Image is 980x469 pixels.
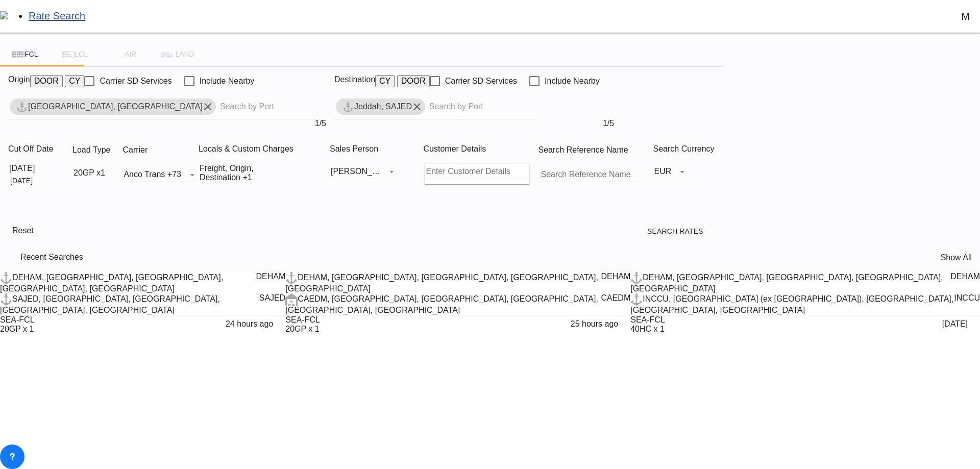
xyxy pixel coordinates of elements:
[342,98,412,115] div: Jeddah, SAJED
[200,164,321,182] div: Freight Origin Destination Factory Stuffingicon-chevron-down
[122,145,160,154] span: Carrier
[8,94,326,119] md-chips-wrap: Chips container. Use arrow keys to select chips.
[602,75,614,87] md-icon: Unchecked: Ignores neighbouring ports when fetching rates.Checked : Includes neighbouring ports w...
[330,144,378,153] span: Sales Person
[200,77,255,86] div: Include Nearby
[630,325,665,333] span: 40HC x 1
[430,76,517,86] md-checkbox: Checkbox No Ink
[375,75,395,87] button: CY
[429,98,531,115] input: Chips input.
[653,144,715,153] span: Search Currency
[8,252,20,264] md-icon: icon-backup-restore
[445,77,517,86] div: Carrier SD Services
[9,176,71,185] md-datepicker: Select
[110,144,122,157] md-icon: icon-information-outline
[200,98,216,115] button: Remove
[601,293,630,303] div: CAEDM
[342,98,414,115] div: Press delete to remove this chip.
[9,164,35,173] div: [DATE]
[254,75,266,87] md-icon: Unchecked: Ignores neighbouring ports when fetching rates.Checked : Includes neighbouring ports w...
[941,253,972,262] span: Show All
[928,10,941,22] span: Help
[628,144,641,157] md-icon: Your search will be saved by the below given name
[172,75,184,87] md-icon: Unchecked: Search for CY (Container Yard) services for all selected carriers.Checked : Search for...
[8,75,30,94] span: Origin
[73,168,105,178] div: 20GP x1
[8,144,54,153] span: Cut Off Date
[29,10,85,21] span: Rate Search
[540,167,644,182] input: Search Reference Name
[630,272,980,334] recent-search-card: DEHAM, [GEOGRAPHIC_DATA], [GEOGRAPHIC_DATA], [GEOGRAPHIC_DATA], [GEOGRAPHIC_DATA] DEHAMINCCU, [GE...
[12,226,34,235] span: Reset
[330,164,398,179] md-select: Sales Person: Monika Wildelau
[273,318,285,331] md-icon: icon-chevron-right
[409,98,425,115] button: Remove
[285,293,601,315] div: CAEDM, Edmonton, AB, Canada, North America, Americas
[331,167,398,176] div: [PERSON_NAME]
[285,325,319,333] span: 20GP x 1
[105,167,117,179] md-icon: icon-chevron-down
[200,164,297,182] div: Freight Origin Destination Factory Stuffing
[630,272,950,293] div: DEHAM, Hamburg, Germany, Western Europe, Europe
[538,145,641,154] span: Search Reference Name
[961,11,970,22] div: M
[30,75,63,87] button: DOOR
[65,75,84,87] button: CY
[226,319,285,328] span: 24 hours ago
[9,164,71,173] div: [DATE]
[618,318,630,331] md-icon: icon-chevron-right
[703,226,716,238] md-icon: icon-arrow-right
[529,76,600,86] md-checkbox: Checkbox No Ink
[4,248,87,268] div: Recent Searches
[517,75,529,87] md-icon: Unchecked: Search for CY (Container Yard) services for all selected carriers.Checked : Search for...
[571,319,630,328] span: 25 hours ago
[334,94,535,119] md-chips-wrap: Chips container. Use arrow keys to select chips.
[29,10,85,22] a: Rate Search
[397,75,430,87] button: DOOR
[630,315,665,325] div: SEA-FCL
[148,144,160,157] md-icon: The selected Trucker/Carrierwill be displayed in the rate results If the rates are from another f...
[334,119,614,128] div: 1/5
[100,77,171,86] div: Carrier SD Services
[285,272,630,334] recent-search-card: DEHAM, [GEOGRAPHIC_DATA], [GEOGRAPHIC_DATA], [GEOGRAPHIC_DATA], [GEOGRAPHIC_DATA] DEHAMCAEDM, [GE...
[259,293,286,303] div: SAJED
[184,76,255,86] md-checkbox: Checkbox No Ink
[8,119,326,128] div: 1/5
[942,319,980,328] span: [DATE]
[601,272,630,281] div: DEHAM
[653,164,689,179] md-select: Select Currency: € EUREuro
[654,167,672,176] span: EUR
[9,173,71,188] input: Select
[644,222,719,240] button: Search Ratesicon-arrow-right
[72,145,122,154] span: Load Type
[334,75,375,94] span: Destination
[630,293,954,315] div: INCCU, Kolkata (ex Calcutta), India, Indian Subcontinent, Asia Pacific
[968,318,980,331] md-icon: icon-chevron-right
[220,98,322,115] input: Chips input.
[16,98,205,115] div: Press delete to remove this chip.
[425,164,529,179] input: Enter Customer Details
[285,272,601,293] div: DEHAM, Hamburg, Germany, Western Europe, Europe
[285,315,320,325] div: SEA-FCL
[647,227,716,235] span: Search Rates
[73,167,117,179] div: 20GP x1icon-chevron-down
[124,170,181,179] span: Anco Trans +73
[256,272,286,281] div: DEHAM
[84,76,171,86] md-checkbox: Checkbox No Ink
[424,144,486,153] span: Customer Details
[545,77,600,86] div: Include Nearby
[16,98,203,115] div: Hamburg, DEHAM
[950,272,980,281] div: DEHAM
[199,144,293,153] span: Locals & Custom Charges
[302,167,314,179] md-icon: icon-chevron-down
[954,293,980,303] div: INCCU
